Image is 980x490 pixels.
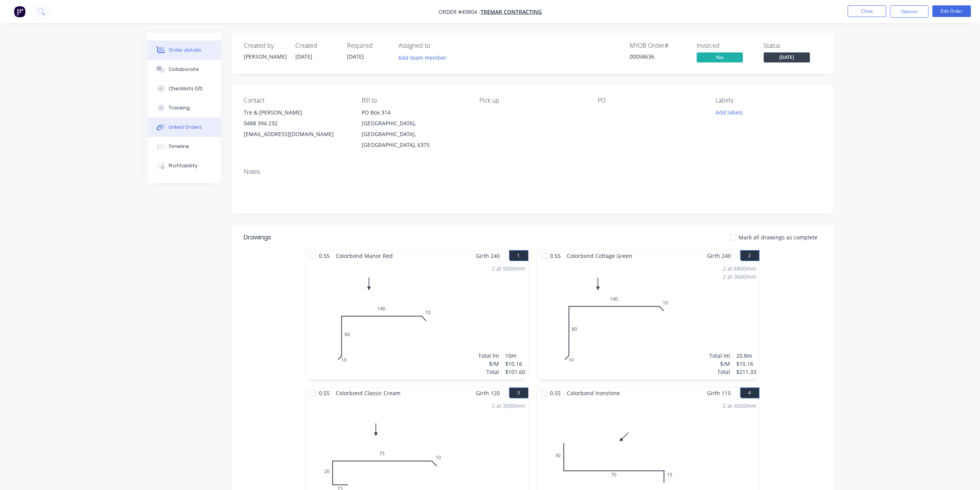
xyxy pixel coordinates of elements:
span: Colorbond Classic Cream [333,387,404,399]
div: PO [598,97,703,104]
div: 2 at 3500mm [492,402,525,410]
div: Tracking [169,104,190,111]
div: Invoiced [697,42,754,49]
div: Linked Orders [169,124,202,131]
button: 1 [509,250,528,261]
div: Profitability [169,162,198,169]
div: Drawings [244,233,271,242]
div: Pick up [479,97,585,104]
span: 0.55 [547,387,564,399]
div: Bill to [362,97,467,104]
div: Total [478,368,499,376]
span: Colorbond Cottage Green [564,250,635,261]
img: Factory [14,6,25,17]
button: Order details [147,40,221,60]
span: Girth 115 [707,387,731,399]
div: [GEOGRAPHIC_DATA], [GEOGRAPHIC_DATA], [GEOGRAPHIC_DATA], 6375 [362,118,467,150]
button: 4 [740,387,759,398]
div: 10m [505,352,525,360]
div: $/M [709,360,730,368]
span: 0.55 [316,250,333,261]
span: Mark all drawings as complete [739,233,818,241]
button: Checklists 0/0 [147,79,221,98]
span: Order #49804 - [439,8,481,15]
div: MYOB Order # [630,42,687,49]
span: [DATE] [295,53,312,60]
span: Colorbond Manor Red [333,250,396,261]
span: Girth 240 [476,250,500,261]
div: 2 at 4500mm [723,402,756,410]
button: [DATE] [764,52,810,64]
div: Total lm [709,352,730,360]
button: Profitability [147,156,221,175]
a: Tremar Contracting [481,8,542,15]
div: $10.16 [505,360,525,368]
div: $10.16 [736,360,756,368]
div: Tre & [PERSON_NAME]0488 394 232[EMAIL_ADDRESS][DOMAIN_NAME] [244,107,349,140]
div: Notes [244,168,821,175]
div: 01080140102 at 6800mm2 at 3600mmTotal lm$/MTotal20.8m$10.16$211.33 [537,261,759,379]
button: Tracking [147,98,221,118]
div: Status [764,42,821,49]
div: Contact [244,97,349,104]
span: [DATE] [764,52,810,62]
button: Add labels [711,107,747,118]
div: Tre & [PERSON_NAME] [244,107,349,118]
div: Timeline [169,143,189,150]
span: Yes [697,52,743,62]
div: Order details [169,47,201,54]
button: Linked Orders [147,118,221,137]
div: 00058636 [630,52,687,61]
span: Colorbond Ironstone [564,387,623,399]
div: $101.60 [505,368,525,376]
button: Collaborate [147,60,221,79]
div: Total lm [478,352,499,360]
div: Created by [244,42,286,49]
div: 2 at 5000mm [492,264,525,273]
div: PO Box 314 [362,107,467,118]
div: 2 at 6800mm [723,264,756,273]
button: Close [848,5,886,17]
div: Labels [715,97,821,104]
button: Add team member [399,52,451,63]
div: $211.33 [736,368,756,376]
span: Girth 120 [476,387,500,399]
div: Created [295,42,338,49]
button: Edit Order [932,5,971,17]
div: 2 at 3600mm [723,273,756,281]
div: PO Box 314[GEOGRAPHIC_DATA], [GEOGRAPHIC_DATA], [GEOGRAPHIC_DATA], 6375 [362,107,467,150]
button: Timeline [147,137,221,156]
div: 20.8m [736,352,756,360]
button: 3 [509,387,528,398]
div: Collaborate [169,66,199,73]
button: Add team member [394,52,451,63]
div: [EMAIL_ADDRESS][DOMAIN_NAME] [244,129,349,140]
div: $/M [478,360,499,368]
div: Required [347,42,389,49]
div: 0488 394 232 [244,118,349,129]
button: 2 [740,250,759,261]
span: 0.55 [316,387,333,399]
div: [PERSON_NAME] [244,52,286,61]
div: Checklists 0/0 [169,85,203,92]
span: [DATE] [347,53,364,60]
div: Assigned to [399,42,476,49]
span: 0.55 [547,250,564,261]
div: 01080140102 at 5000mmTotal lm$/MTotal10m$10.16$101.60 [306,261,528,379]
span: Girth 240 [707,250,731,261]
button: Options [890,5,928,18]
div: Total [709,368,730,376]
